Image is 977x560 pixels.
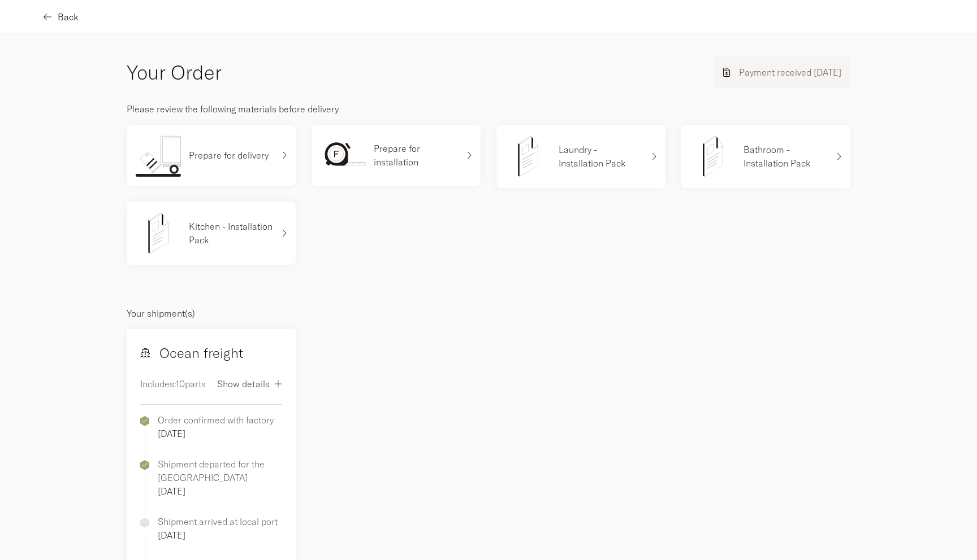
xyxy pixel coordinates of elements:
[690,134,736,179] img: file-placeholder.svg
[158,413,274,427] p: Order confirmed with factory
[505,134,551,179] img: file-placeholder.svg
[743,143,828,170] p: Bathroom - Installation Pack
[217,379,270,388] span: Show details
[158,484,282,498] p: [DATE]
[158,427,274,440] p: [DATE]
[374,142,459,169] p: Prepare for installation
[136,134,181,177] img: prepare-for-delivery.svg
[45,4,79,29] button: Back
[136,211,181,256] img: file-placeholder.svg
[158,528,278,542] p: [DATE]
[739,65,841,79] p: Payment received [DATE]
[559,143,643,170] p: Laundry - Installation Pack
[158,457,282,484] p: Shipment departed for the [GEOGRAPHIC_DATA]
[58,12,79,21] span: Back
[140,377,206,391] p: Includes: 10 parts
[140,343,243,363] h4: Ocean freight
[127,102,850,116] p: Please review the following materials before delivery
[321,134,366,177] img: installation.svg
[189,220,274,247] p: Kitchen - Installation Pack
[127,307,850,320] p: Your shipment(s)
[127,59,222,86] h2: Your Order
[217,371,282,396] button: Show details
[158,515,278,528] p: Shipment arrived at local port
[189,148,269,162] p: Prepare for delivery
